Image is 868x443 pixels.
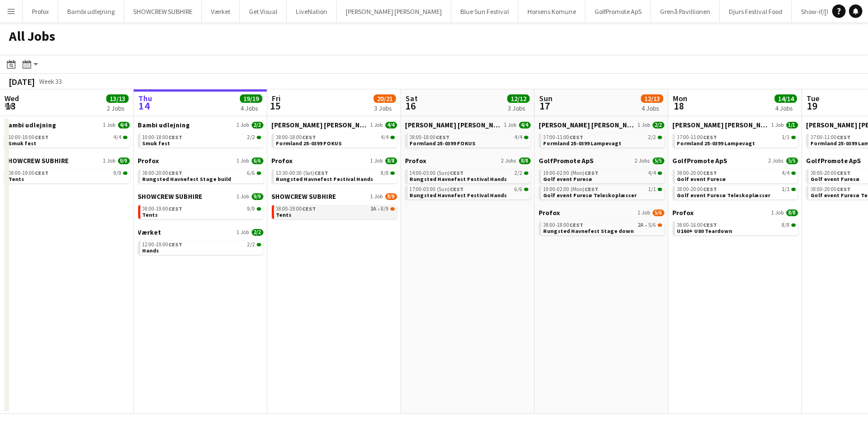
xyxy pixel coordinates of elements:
span: SHOWCREW SUBHIRE [138,192,203,201]
span: 10:00-18:00 [9,135,49,140]
span: Thu [138,93,152,103]
span: U160+ U80 Teardown [677,227,733,235]
span: 1 Job [371,193,383,200]
span: CEST [704,221,718,228]
span: Sat [405,93,418,103]
a: 12:00-19:00CEST2/2Hands [143,241,261,254]
span: GolfPromote ApS [539,156,594,165]
button: LiveNation [287,1,337,22]
a: 14:00-03:00 (Sun)CEST2/2Rungsted Havnefest Festival Hands [410,169,529,182]
span: Rungsted Havnefest Festival Hands [276,175,374,183]
div: 2 Jobs [107,104,128,112]
a: 08:00-20:00CEST4/4Golf event Furesø [677,169,796,182]
span: 1 Job [772,122,784,128]
a: [PERSON_NAME] [PERSON_NAME]1 Job4/4 [272,121,397,129]
a: [PERSON_NAME] [PERSON_NAME]1 Job2/2 [539,121,664,129]
a: GolfPromote ApS2 Jobs5/5 [539,156,664,165]
span: 08:00-19:00 [143,206,183,212]
a: Bambi udlejning1 Job4/4 [4,121,130,129]
span: Danny Black Luna [539,121,636,129]
span: 15 [270,99,281,112]
span: Formland 25-0399 FOKUS [410,140,476,147]
span: 8/8 [786,209,798,216]
span: 9/9 [248,206,256,212]
span: CEST [704,185,718,193]
span: 1 Job [371,122,383,128]
span: 6/6 [248,170,256,176]
div: Bambi udlejning1 Job4/410:00-18:00CEST4/4Smuk fest [4,121,130,156]
span: 08:00-20:00 [811,170,851,176]
div: [PERSON_NAME] [PERSON_NAME]1 Job4/408:00-18:00CEST4/4Formland 25-0399 FOKUS [405,121,531,156]
div: SHOWCREW SUBHIRE1 Job8/908:00-19:00CEST3A•8/9Tents [272,192,397,221]
div: 4 Jobs [775,104,796,112]
span: 08:00-18:00 [544,222,584,228]
a: 07:00-11:00CEST1/1Formland 25-0399 Lampevagt [677,134,796,146]
div: • [276,206,395,212]
span: 08:00-19:00 [9,170,49,176]
button: SHOWCREW SUBHIRE [124,1,202,22]
span: 4/4 [114,135,122,140]
button: Grenå Pavillionen [651,1,720,22]
span: Profox [405,156,427,165]
span: 1/1 [791,188,796,191]
span: Bambi udlejning [138,121,190,129]
span: 5/5 [653,158,664,164]
div: Værket1 Job2/212:00-19:00CEST2/2Hands [138,228,263,257]
span: CEST [303,205,317,212]
span: 1/1 [782,135,790,140]
a: SHOWCREW SUBHIRE1 Job9/9 [4,156,130,165]
span: 2/2 [257,136,261,139]
span: CEST [303,134,317,141]
span: 6/6 [524,188,529,191]
span: CEST [570,221,584,228]
div: [PERSON_NAME] [PERSON_NAME]1 Job4/408:00-18:00CEST4/4Formland 25-0399 FOKUS [272,121,397,156]
span: CEST [585,185,599,193]
div: [PERSON_NAME] [PERSON_NAME]1 Job2/207:00-11:00CEST2/2Formland 25-0399 Lampevagt [539,121,664,156]
button: Horsens Komune [518,1,586,22]
span: CEST [35,169,49,177]
span: 2/2 [252,122,263,128]
button: Værket [202,1,240,22]
span: 4/4 [390,136,395,139]
span: 4/4 [649,170,657,176]
span: 6/6 [257,172,261,175]
a: [PERSON_NAME] [PERSON_NAME]1 Job1/1 [673,121,798,129]
span: 2/2 [248,242,256,247]
span: CEST [704,169,718,177]
span: GolfPromote ApS [673,156,728,165]
span: 1 Job [237,193,249,200]
span: 07:00-11:00 [811,135,851,140]
a: 08:00-18:00CEST2A•5/6Rungsted Havnefest Stage down [544,221,662,234]
span: 07:00-11:00 [677,135,718,140]
span: 13 [3,99,19,112]
a: SHOWCREW SUBHIRE1 Job9/9 [138,192,263,201]
span: 4/4 [519,122,531,128]
a: Værket1 Job2/2 [138,228,263,236]
a: 17:00-03:00 (Sun)CEST6/6Rungsted Havnefest Festival Hands [410,185,529,198]
span: CEST [169,205,183,212]
div: 3 Jobs [508,104,529,112]
a: 07:00-11:00CEST2/2Formland 25-0399 Lampevagt [544,134,662,146]
a: Profox1 Job6/6 [138,156,263,165]
span: 4/4 [385,122,397,128]
button: GolfPromote ApS [586,1,651,22]
span: 08:00-19:00 [276,206,317,212]
span: 8/8 [782,222,790,228]
span: SHOWCREW SUBHIRE [272,192,337,201]
span: CEST [450,185,464,193]
button: Profox [23,1,58,22]
span: Formland 25-0399 Lampevagt [544,140,622,147]
span: Danny Black Luna [272,121,369,129]
span: Rungsted Havnefest Festival Hands [410,175,507,183]
span: Bambi udlejning [4,121,56,129]
span: 20/21 [374,94,396,103]
span: 5/6 [653,209,664,216]
span: Værket [138,228,162,236]
span: CEST [450,169,464,177]
span: 6/6 [515,187,523,192]
span: 3A [371,206,377,212]
span: 1 Job [237,229,249,236]
span: 5/6 [649,222,657,228]
span: 19/19 [240,94,262,103]
span: 1 Job [237,158,249,164]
